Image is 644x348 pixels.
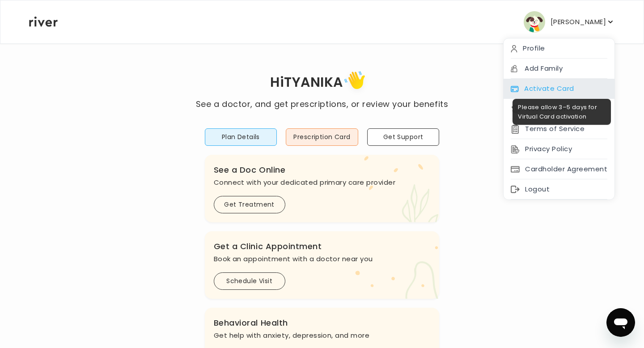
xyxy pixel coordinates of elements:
h3: See a Doc Online [214,164,431,176]
div: Logout [504,179,614,199]
p: Get help with anxiety, depression, and more [214,329,431,342]
div: Terms of Service [504,119,614,139]
div: Add Family [504,59,614,79]
button: Get Support [367,128,440,146]
button: Plan Details [205,128,277,146]
button: Reimbursement [511,102,583,115]
button: Prescription Card [286,128,358,146]
div: Activate Card [504,79,614,99]
h3: Behavioral Health [214,317,431,329]
img: user avatar [524,11,545,33]
h1: Hi TYANIKA [196,68,448,98]
button: Get Treatment [214,196,285,213]
div: Privacy Policy [504,139,614,159]
button: Schedule Visit [214,272,285,290]
iframe: Button to launch messaging window [606,308,635,337]
p: Book an appointment with a doctor near you [214,253,431,265]
div: Profile [504,38,614,59]
p: [PERSON_NAME] [551,16,606,28]
p: Connect with your dedicated primary care provider [214,176,431,189]
h3: Get a Clinic Appointment [214,240,431,253]
p: See a doctor, and get prescriptions, or review your benefits [196,98,448,110]
button: user avatar[PERSON_NAME] [524,11,615,33]
div: Cardholder Agreement [504,159,614,179]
